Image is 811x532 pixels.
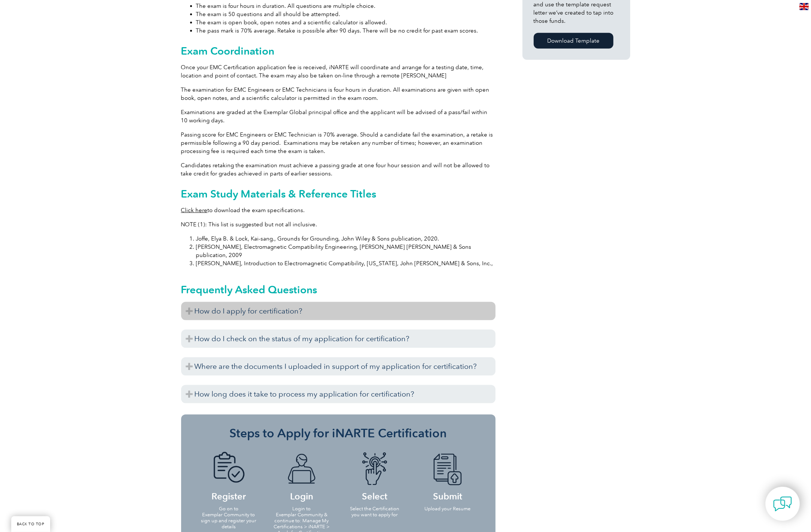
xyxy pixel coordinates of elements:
h3: How do I apply for certification? [181,302,496,320]
h2: Frequently Asked Questions [181,284,496,296]
li: [PERSON_NAME], Electromagnetic Compatibility Engineering, [PERSON_NAME] [PERSON_NAME] & Sons publ... [196,243,496,259]
p: to download the exam specifications. [181,206,496,214]
h4: Register [200,452,258,500]
img: en [799,3,809,10]
p: Select the Certification you want to apply for [346,506,404,518]
p: The examination for EMC Engineers or EMC Technicians is four hours in duration. All examinations ... [181,86,496,102]
a: Click here [181,207,208,214]
img: icon-blue-doc-arrow.png [427,452,468,486]
h2: Exam Study Materials & Reference Titles [181,188,496,200]
img: icon-blue-doc-tick.png [208,452,249,486]
h3: Where are the documents I uploaded in support of my application for certification? [181,357,496,376]
p: Go on to Exemplar Community to sign up and register your details [200,506,258,530]
h2: Exam Coordination [181,45,496,57]
a: BACK TO TOP [11,516,50,532]
li: Joffe, Elya B. & Lock, Kai-sang., Grounds for Grounding, John Wiley & Sons publication, 2020. [196,235,496,243]
p: Examinations are graded at the Exemplar Global principal office and the applicant will be advised... [181,108,496,125]
img: contact-chat.png [773,495,792,513]
p: Candidates retaking the examination must achieve a passing grade at one four hour session and wil... [181,161,496,178]
p: Once your EMC Certification application fee is received, iNARTE will coordinate and arrange for a... [181,63,496,80]
img: icon-blue-laptop-male.png [281,452,322,486]
h3: How do I check on the status of my application for certification? [181,330,496,348]
h3: Steps to Apply for iNARTE Certification [192,426,484,441]
li: The pass mark is 70% average. Retake is possible after 90 days. There will be no credit for past ... [196,27,496,35]
h4: Login [273,452,331,500]
h4: Submit [419,452,477,500]
p: NOTE (1): This list is suggested but not all inclusive. [181,220,496,229]
h3: How long does it take to process my application for certification? [181,385,496,403]
img: icon-blue-finger-button.png [354,452,395,486]
p: Upload your Resume [419,506,477,512]
li: [PERSON_NAME], Introduction to Electromagnetic Compatibility, [US_STATE], John [PERSON_NAME] & So... [196,259,496,267]
h4: Select [346,452,404,500]
a: Download Template [534,33,613,49]
li: The exam is four hours in duration. All questions are multiple choice. [196,2,496,10]
li: The exam is open book, open notes and a scientific calculator is allowed. [196,18,496,27]
p: Passing score for EMC Engineers or EMC Technician is 70% average. Should a candidate fail the exa... [181,131,496,155]
li: The exam is 50 questions and all should be attempted. [196,10,496,18]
